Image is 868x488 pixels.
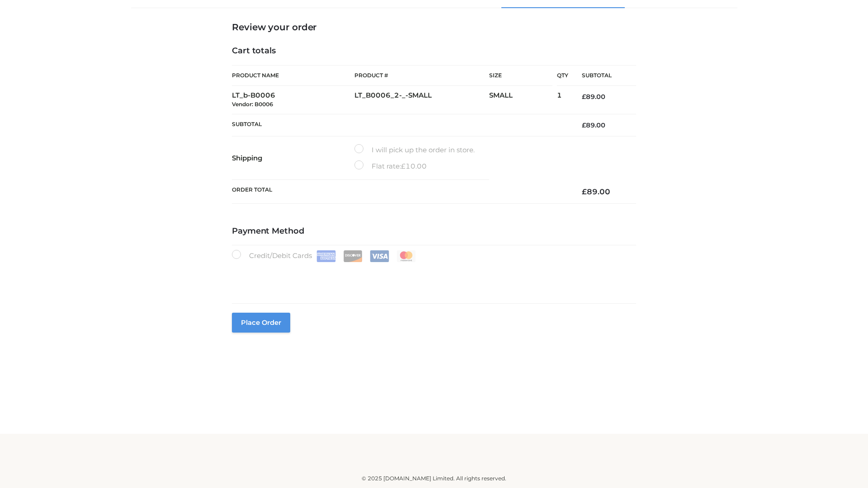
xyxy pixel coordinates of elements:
bdi: 89.00 [582,93,605,101]
button: Place order [232,313,290,333]
td: SMALL [489,86,557,114]
th: Product Name [232,65,354,86]
label: Credit/Debit Cards [232,250,417,262]
img: Mastercard [396,250,416,262]
h4: Cart totals [232,46,636,56]
span: £ [582,121,586,129]
bdi: 89.00 [582,121,605,129]
th: Shipping [232,136,354,180]
img: Amex [316,250,336,262]
th: Order Total [232,180,568,204]
span: £ [582,187,587,196]
img: Visa [370,250,389,262]
td: LT_b-B0006 [232,86,354,114]
small: Vendor: B0006 [232,101,273,108]
iframe: Secure payment input frame [230,260,634,293]
h4: Payment Method [232,226,636,236]
span: £ [401,162,406,170]
th: Product # [354,65,489,86]
img: Discover [343,250,363,262]
th: Subtotal [568,66,636,86]
th: Size [489,66,552,86]
td: LT_B0006_2-_-SMALL [354,86,489,114]
div: © 2025 [DOMAIN_NAME] Limited. All rights reserved. [134,474,734,483]
bdi: 10.00 [401,162,427,170]
h3: Review your order [232,22,636,33]
label: Flat rate: [354,160,427,172]
th: Subtotal [232,114,568,136]
td: 1 [557,86,568,114]
bdi: 89.00 [582,187,610,196]
span: £ [582,93,586,101]
th: Qty [557,65,568,86]
label: I will pick up the order in store. [354,144,475,156]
